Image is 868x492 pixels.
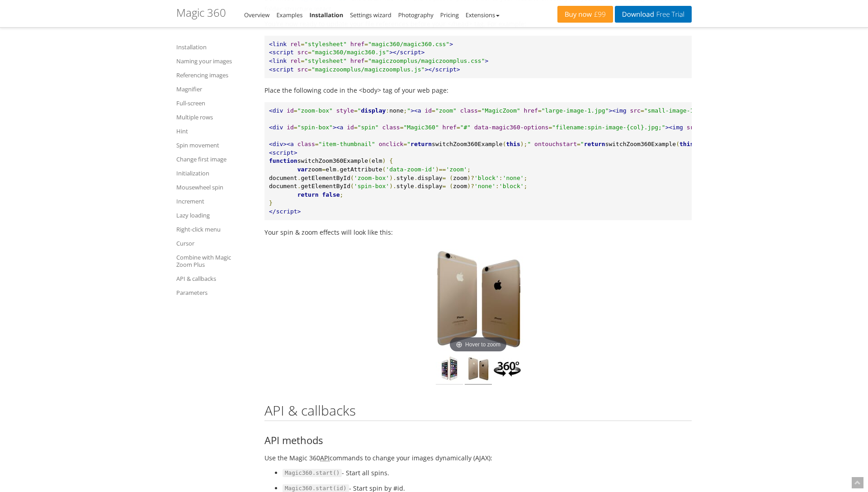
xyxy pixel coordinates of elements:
[283,469,342,477] span: Magic360.start()
[467,166,471,173] span: ;
[654,11,684,18] span: Free Trial
[410,141,432,147] span: return
[382,157,386,164] span: )
[414,183,418,189] span: .
[264,453,692,463] p: Use the Magic 360 commands to change your images dynamically (AJAX):
[542,107,609,114] span: "large-image-1.jpg"
[503,141,506,147] span: (
[466,11,500,19] a: Extensions
[534,141,577,147] span: ontouchstart
[244,11,269,19] a: Overview
[425,107,432,114] span: id
[485,57,488,64] span: >
[592,11,606,18] span: £99
[176,238,253,249] a: Cursor
[474,175,499,181] span: 'block'
[269,41,287,47] span: <link
[269,183,297,189] span: document
[368,157,372,164] span: (
[432,107,435,114] span: =
[269,175,297,181] span: document
[297,166,308,173] span: var
[478,107,481,114] span: =
[580,141,584,147] span: "
[389,107,403,114] span: none
[354,124,358,131] span: =
[354,183,389,189] span: 'spin-box'
[418,175,443,181] span: display
[609,107,626,114] span: ><img
[176,7,226,19] h1: Magic 360
[315,141,319,147] span: =
[340,191,344,198] span: ;
[368,57,485,64] span: "magiczoomplus/magiczoomplus.css"
[297,49,308,56] span: src
[443,175,446,181] span: =
[176,126,253,137] a: Hint
[350,175,354,181] span: (
[322,166,325,173] span: =
[269,149,297,156] span: <script>
[350,11,392,19] a: Settings wizard
[297,66,308,73] span: src
[548,124,552,131] span: =
[176,210,253,221] a: Lazy loading
[495,183,499,189] span: :
[322,191,340,198] span: false
[269,49,294,56] span: <script
[403,141,407,147] span: =
[354,175,389,181] span: 'zoom-box'
[333,124,343,131] span: ><a
[457,124,460,131] span: =
[308,49,311,56] span: =
[301,57,304,64] span: =
[386,166,435,173] span: 'data-zoom-id'
[311,66,425,73] span: "magiczoomplus/magiczoomplus.js"
[467,183,474,189] span: )?
[499,183,524,189] span: 'block'
[389,157,393,164] span: {
[269,57,287,64] span: <link
[347,124,354,131] span: id
[524,107,538,114] span: href
[440,11,459,19] a: Pricing
[605,141,676,147] span: switchZoom360Example
[435,107,457,114] span: "zoom"
[358,124,379,131] span: "spin"
[176,154,253,165] a: Change first image
[524,175,528,181] span: ;
[276,11,302,19] a: Examples
[503,175,524,181] span: 'none'
[460,107,478,114] span: class
[577,141,580,147] span: =
[407,107,410,114] span: "
[524,183,528,189] span: ;
[527,141,531,147] span: "
[644,107,712,114] span: "small-image-1.jpg"
[382,124,400,131] span: class
[336,166,340,173] span: .
[449,175,453,181] span: (
[425,66,460,73] span: ></script>
[676,141,679,147] span: (
[665,124,683,131] span: ><img
[400,124,404,131] span: =
[294,124,297,131] span: =
[443,183,446,189] span: =
[297,175,301,181] span: .
[361,107,386,114] span: display
[449,41,453,47] span: >
[297,157,368,164] span: switchZoom360Example
[269,141,294,147] span: <div><a
[350,41,364,47] span: href
[386,107,389,114] span: :
[350,57,364,64] span: href
[325,166,336,173] span: elm
[294,107,297,114] span: =
[269,208,301,215] span: </script>
[372,157,382,164] span: elm
[538,107,542,114] span: =
[453,183,467,189] span: zoom
[264,85,692,95] p: Place the following code in the <body> tag of your web page:
[414,175,418,181] span: .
